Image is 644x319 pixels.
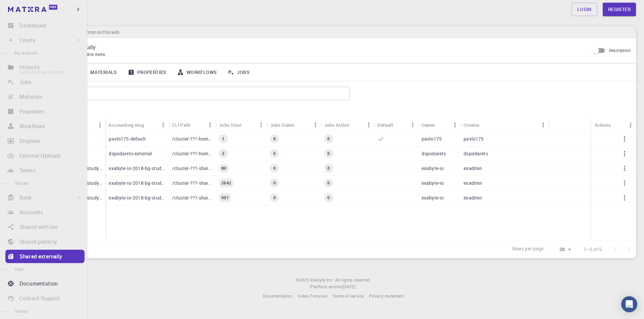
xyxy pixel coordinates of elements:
[464,165,482,172] p: exadmin
[464,136,484,142] p: pavlo175
[158,119,169,130] button: Menu
[342,284,357,289] span: [DATE] .
[298,293,327,299] span: Video Tutorials
[109,194,165,201] p: exabyte-io-2018-bg-study-phase-i
[310,277,334,283] span: Exabyte Inc.
[422,150,446,157] p: dspodarets
[310,277,334,284] a: Exabyte Inc.
[172,194,212,201] p: /cluster-???-share/groups/exabyte-io/exabyte-io-2018-bg-study-phase-i
[95,120,105,131] button: Menu
[263,293,292,299] span: Documentation
[271,151,278,156] span: 0
[609,48,631,53] span: Description
[172,136,212,142] p: /cluster-???-home/pavlo175/pavlo175-default
[377,118,393,132] div: Default
[263,293,292,300] a: Documentation
[15,180,28,186] span: Shared
[172,118,191,132] div: CLI Path
[374,118,418,132] div: Default
[325,180,332,186] span: 0
[512,245,545,253] p: Rows per page:
[267,118,321,132] div: Jobs Subm.
[548,245,573,254] div: 20
[591,118,636,132] div: Actions
[310,119,321,130] button: Menu
[219,165,229,171] span: 80
[15,308,27,314] span: Status
[325,136,332,142] span: 0
[298,293,327,300] a: Video Tutorials
[109,165,165,172] p: exabyte-io-2018-bg-study-phase-i-ph
[122,64,172,81] a: Properties
[271,195,278,201] span: 0
[333,293,364,299] span: Terms of service
[271,136,278,142] span: 0
[369,293,404,300] a: Privacy statement
[460,118,548,132] div: Creator
[310,284,342,290] span: Platform version
[408,119,418,130] button: Menu
[325,165,332,171] span: 0
[219,195,231,201] span: 507
[169,118,215,132] div: CLI Path
[422,136,442,142] p: pavlo175
[435,119,446,130] button: Sort
[449,119,460,130] button: Menu
[480,119,490,130] button: Sort
[53,43,584,51] p: Shared Externally
[219,180,234,186] span: 2642
[215,118,266,132] div: Jobs Total
[172,64,222,81] a: Workflows
[422,118,435,132] div: Owner
[321,118,374,132] div: Jobs Active
[464,118,480,132] div: Creator
[19,252,62,260] p: Shared externally
[464,150,488,157] p: dspodarets
[538,119,549,130] button: Menu
[464,180,482,186] p: exadmin
[271,180,278,186] span: 0
[109,118,144,132] div: Accounting slug
[77,28,119,36] h6: Anyone on the web
[19,280,58,288] p: Documentation
[464,194,482,201] p: exadmin
[219,118,241,132] div: Jobs Total
[603,3,636,16] a: Register
[219,151,227,156] span: 2
[333,293,364,300] a: Terms of service
[109,180,165,186] p: exabyte-io-2018-bg-study-phase-iii
[369,293,404,299] span: Privacy statement
[572,3,597,16] a: Login
[222,64,255,81] a: Jobs
[363,119,374,130] button: Menu
[256,119,267,130] button: Menu
[219,136,227,142] span: 1
[172,165,212,172] p: /cluster-???-share/groups/exabyte-io/exabyte-io-2018-bg-study-phase-i-ph
[324,118,349,132] div: Jobs Active
[342,284,357,290] a: [DATE].
[8,7,46,12] img: logo
[625,120,636,131] button: Menu
[144,119,155,130] button: Sort
[422,165,444,172] p: exabyte-io
[270,118,296,132] div: Jobs Subm.
[325,195,332,201] span: 0
[418,118,460,132] div: Owner
[422,194,444,201] p: exabyte-io
[271,165,278,171] span: 0
[75,64,122,81] a: Materials
[109,136,146,142] p: pavlo175-default
[15,50,38,56] span: My Account
[105,118,168,132] div: Accounting slug
[584,246,602,253] p: 1–5 of 5
[5,277,85,290] a: Documentation
[335,277,371,284] span: All rights reserved.
[172,180,212,186] p: /cluster-???-share/groups/exabyte-io/exabyte-io-2018-bg-study-phase-iii
[621,296,637,312] div: Open Intercom Messenger
[15,266,24,272] span: Help
[422,180,444,186] p: exabyte-io
[172,150,212,157] p: /cluster-???-home/dspodarets/dspodarets-external
[325,151,332,156] span: 0
[5,250,85,263] a: Shared externally
[595,118,611,132] div: Actions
